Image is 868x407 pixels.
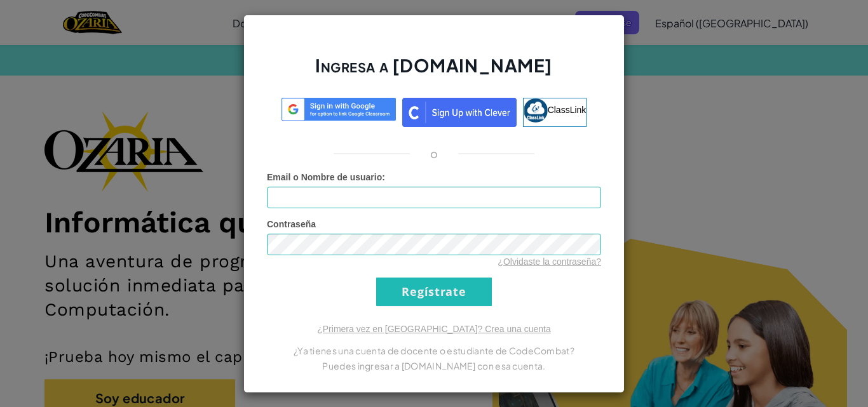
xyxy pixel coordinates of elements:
img: log-in-google-sso.svg [281,98,396,121]
span: Contraseña [267,219,316,229]
p: ¿Ya tienes una cuenta de docente o estudiante de CodeCombat? [267,343,601,358]
p: Puedes ingresar a [DOMAIN_NAME] con esa cuenta. [267,358,601,373]
span: Email o Nombre de usuario [267,172,382,182]
span: ClassLink [548,104,587,114]
h2: Ingresa a [DOMAIN_NAME] [267,53,601,90]
img: classlink-logo-small.png [524,98,548,123]
input: Regístrate [376,277,492,306]
img: clever_sso_button@2x.png [402,98,517,127]
p: o [430,146,438,161]
a: ¿Primera vez en [GEOGRAPHIC_DATA]? Crea una cuenta [317,324,551,334]
label: : [267,171,385,183]
a: ¿Olvidaste la contraseña? [498,257,601,267]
